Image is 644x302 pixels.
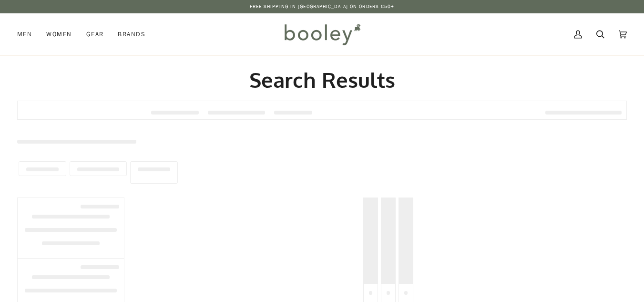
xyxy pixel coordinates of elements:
h2: Search Results [17,67,627,93]
span: Gear [86,30,104,39]
a: Brands [111,13,153,55]
p: Free Shipping in [GEOGRAPHIC_DATA] on Orders €50+ [250,3,395,10]
span: Women [46,30,72,39]
span: Brands [118,30,145,39]
a: Women [39,13,79,55]
a: Men [17,13,39,55]
span: Men [17,30,32,39]
img: Booley [280,21,364,48]
a: Gear [79,13,111,55]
